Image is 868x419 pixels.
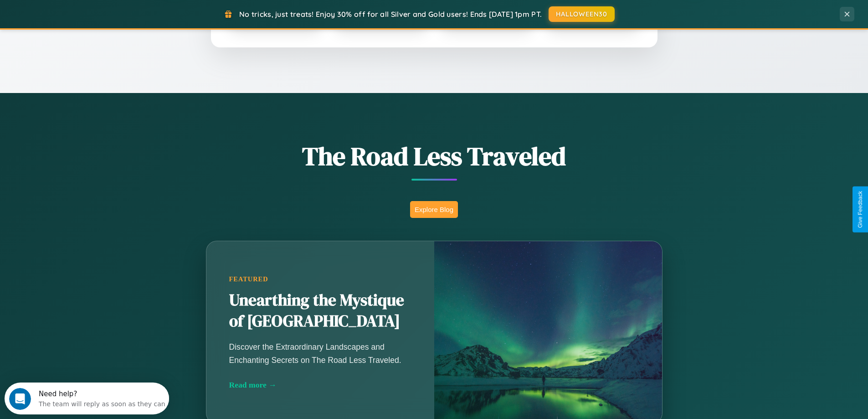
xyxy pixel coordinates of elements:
div: Featured [229,275,411,283]
div: Give Feedback [857,191,863,228]
h1: The Road Less Traveled [161,139,708,174]
iframe: Intercom live chat [9,388,31,410]
p: Discover the Extraordinary Landscapes and Enchanting Secrets on The Road Less Traveled. [229,341,411,366]
button: HALLOWEEN30 [549,6,615,22]
h2: Unearthing the Mystique of [GEOGRAPHIC_DATA] [229,290,411,332]
div: The team will reply as soon as they can [34,15,161,25]
div: Open Intercom Messenger [4,4,169,29]
iframe: Intercom live chat discovery launcher [5,383,169,414]
span: No tricks, just treats! Enjoy 30% off for all Silver and Gold users! Ends [DATE] 1pm PT. [239,10,542,19]
div: Need help? [34,8,161,15]
button: Explore Blog [410,201,458,218]
div: Read more → [229,380,411,390]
